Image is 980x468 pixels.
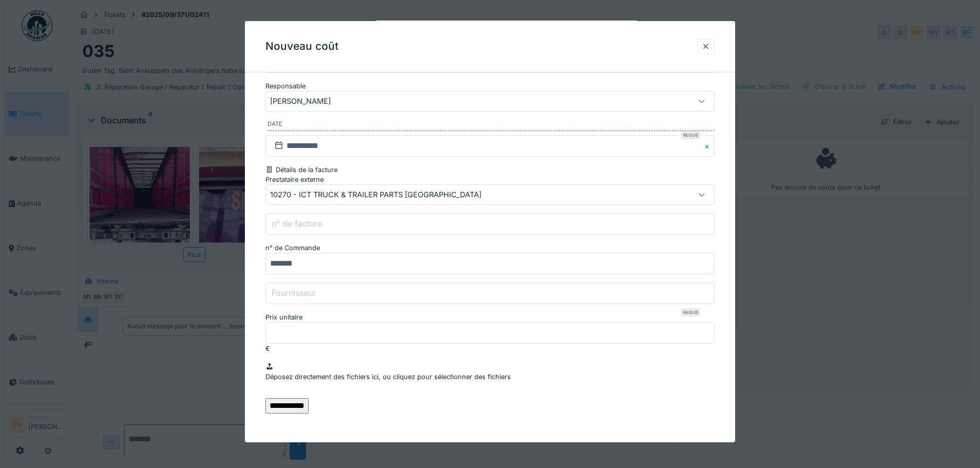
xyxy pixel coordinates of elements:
label: Fournisseur [270,287,318,299]
button: Close [703,135,715,157]
label: Prix unitaire [265,312,302,322]
label: n° de Commande [265,243,320,253]
div: [PERSON_NAME] [270,96,331,107]
p: Déposez directement des fichiers ici, ou cliquez pour sélectionner des fichiers [265,372,715,382]
label: Responsable [265,81,306,91]
div: Requis [681,308,700,316]
div: Requis [681,131,700,139]
label: Date [268,120,715,131]
div: Détails de la facture [265,165,715,175]
div: € [265,344,715,353]
label: n° de facture [270,217,324,230]
div: 10270 - ICT TRUCK & TRAILER PARTS [GEOGRAPHIC_DATA] [270,189,482,200]
label: Prestataire externe [265,175,324,184]
h3: Nouveau coût [265,40,338,53]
